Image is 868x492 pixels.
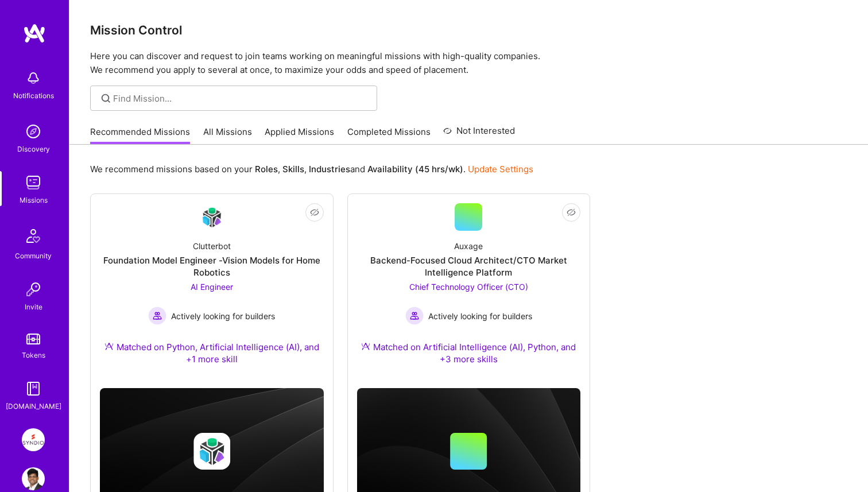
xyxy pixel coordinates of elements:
img: teamwork [22,171,45,194]
img: Invite [22,278,45,301]
a: AuxageBackend-Focused Cloud Architect/CTO Market Intelligence PlatformChief Technology Officer (C... [357,203,581,379]
div: Clutterbot [193,240,231,252]
a: User Avatar [19,467,48,490]
b: Roles [255,164,278,175]
img: guide book [22,377,45,400]
img: Company Logo [198,204,226,231]
div: Auxage [454,240,483,252]
img: Ateam Purple Icon [361,342,370,351]
a: Syndio: Transformation Engine Modernization [19,428,48,451]
div: Invite [25,301,42,313]
a: Not Interested [443,124,515,145]
b: Availability (45 hrs/wk) [367,164,463,175]
div: Notifications [13,90,54,102]
div: Foundation Model Engineer -Vision Models for Home Robotics [100,254,324,278]
img: Community [20,222,47,250]
i: icon EyeClosed [310,208,319,217]
a: Applied Missions [265,126,334,145]
img: Ateam Purple Icon [104,342,114,351]
div: Discovery [17,143,50,155]
span: Chief Technology Officer (CTO) [409,282,528,292]
div: Backend-Focused Cloud Architect/CTO Market Intelligence Platform [357,254,581,278]
p: We recommend missions based on your , , and . [90,163,533,175]
span: Actively looking for builders [428,310,532,322]
div: Community [15,250,52,262]
p: Here you can discover and request to join teams working on meaningful missions with high-quality ... [90,49,847,77]
div: Missions [20,194,48,206]
a: Update Settings [468,164,533,175]
img: tokens [26,334,40,344]
a: All Missions [203,126,252,145]
b: Industries [309,164,350,175]
div: [DOMAIN_NAME] [6,400,61,412]
a: Recommended Missions [90,126,190,145]
img: bell [22,67,45,90]
input: Find Mission... [113,92,369,104]
i: icon SearchGrey [99,92,113,105]
div: Matched on Python, Artificial Intelligence (AI), and +1 more skill [100,341,324,365]
div: Tokens [22,349,45,361]
img: Actively looking for builders [148,307,166,325]
img: Company logo [193,433,230,470]
div: Matched on Artificial Intelligence (AI), Python, and +3 more skills [357,341,581,365]
i: icon EyeClosed [567,208,576,217]
img: logo [23,23,46,44]
img: discovery [22,120,45,143]
a: Completed Missions [347,126,431,145]
img: Actively looking for builders [405,307,424,325]
span: Actively looking for builders [171,310,275,322]
img: Syndio: Transformation Engine Modernization [22,428,45,451]
h3: Mission Control [90,23,847,37]
img: User Avatar [22,467,45,490]
a: Company LogoClutterbotFoundation Model Engineer -Vision Models for Home RoboticsAI Engineer Activ... [100,203,324,379]
b: Skills [282,164,304,175]
span: AI Engineer [191,282,233,292]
